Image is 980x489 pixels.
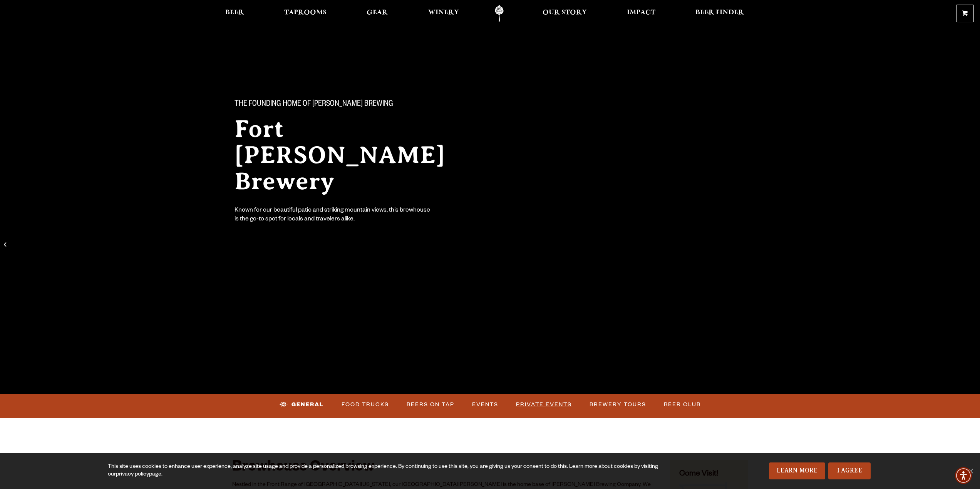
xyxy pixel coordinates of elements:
a: Brewery Tours [586,396,649,414]
a: privacy policy [116,472,149,478]
a: Beer Club [661,396,704,414]
a: Learn More [769,462,826,479]
a: Beer Finder [690,5,749,22]
span: Beer Finder [695,10,744,16]
span: Beer [225,10,244,16]
div: Accessibility Menu [955,467,972,484]
a: Events [469,396,501,414]
span: The Founding Home of [PERSON_NAME] Brewing [235,100,393,110]
a: Winery [423,5,464,22]
div: Known for our beautiful patio and striking mountain views, this brewhouse is the go-to spot for l... [235,207,432,224]
span: Our Story [543,10,587,16]
a: Taprooms [279,5,332,22]
h2: Fort [PERSON_NAME] Brewery [235,116,475,194]
div: This site uses cookies to enhance user experience, analyze site usage and provide a personalized ... [108,463,673,479]
a: Private Events [513,396,575,414]
a: Beers on Tap [404,396,457,414]
a: Gear [362,5,393,22]
a: Odell Home [485,5,514,22]
a: Our Story [538,5,592,22]
a: Beer [220,5,249,22]
a: General [276,396,327,414]
span: Taprooms [284,10,327,16]
a: Food Trucks [338,396,392,414]
span: Winery [428,10,459,16]
a: I Agree [828,462,871,479]
span: Impact [627,10,655,16]
span: Gear [367,10,388,16]
a: Impact [622,5,660,22]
